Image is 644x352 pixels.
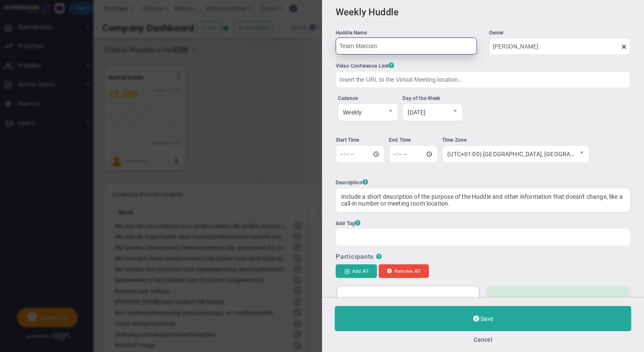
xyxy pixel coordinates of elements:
input: Add Tag [336,229,355,244]
button: Save [335,306,631,331]
button: Add All [336,264,377,278]
div: Add Tag [336,219,630,228]
div: Video Conference Link [336,61,630,70]
span: Weekly Huddle [336,7,399,17]
span: select [575,146,589,163]
span: Save [480,315,493,322]
div: Huddle Name [336,29,477,37]
input: Owner [489,38,630,55]
div: Time Zone [442,136,589,144]
div: End Time [389,136,440,144]
span: select [383,104,398,121]
span: (UTC+01:00) [GEOGRAPHIC_DATA], [GEOGRAPHIC_DATA], [GEOGRAPHIC_DATA], [GEOGRAPHIC_DATA], [GEOGRAPH... [443,146,575,163]
span: select [448,104,463,121]
input: Insert the URL to the Virtual Meeting location... [336,71,630,88]
button: Remove All [379,264,429,278]
span: clear [630,43,637,50]
span: Weekly [338,104,383,121]
input: Huddle Name Owner [336,37,477,54]
div: Description [336,178,630,187]
div: Participants [336,253,374,260]
div: Cadence [338,94,398,103]
div: Owner [489,29,630,37]
span: [DATE] [403,104,448,121]
div: Include a short description of the purpose of the Huddle and other information that doesn't chang... [336,188,630,212]
input: Meeting End Time [389,145,438,163]
input: Meeting Start Time [336,145,385,163]
button: Cancel [474,336,492,343]
div: Start Time [336,136,387,144]
div: Day of the Week [402,94,463,103]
